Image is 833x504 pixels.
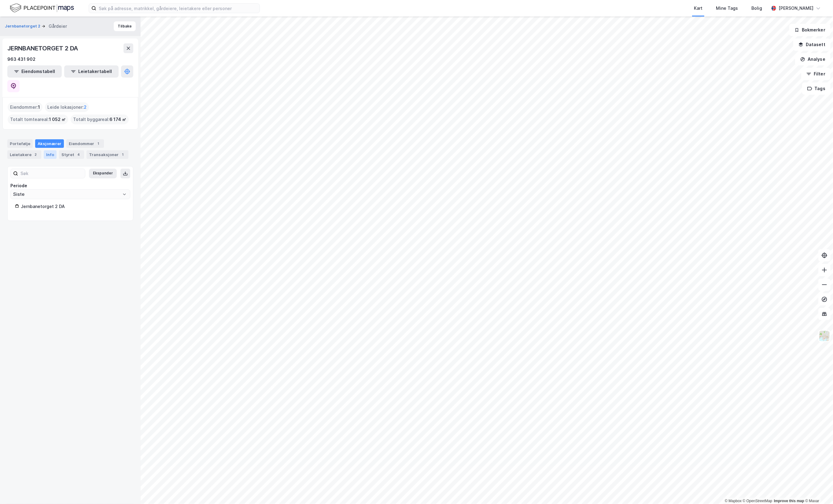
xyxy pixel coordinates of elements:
button: Tilbake [114,21,136,31]
div: Eiendommer [66,139,104,148]
input: ClearOpen [11,190,130,199]
button: Analyse [795,53,831,65]
iframe: Chat Widget [802,475,833,504]
div: Gårdeier [49,23,67,30]
div: 2 [33,152,39,158]
div: JERNBANETORGET 2 DA [7,43,79,53]
div: 963 431 902 [7,56,35,63]
button: Jernbanetorget 2 [5,23,42,29]
button: Tags [802,82,831,95]
div: Eiendommer : [8,102,42,112]
button: Datasett [793,38,831,51]
div: [PERSON_NAME] [779,5,813,12]
div: 1 [95,141,101,147]
a: Improve this map [774,499,804,503]
div: Aksjonærer [35,139,64,148]
span: 1 [38,104,40,111]
button: Filter [801,68,831,80]
div: Bolig [751,5,762,12]
a: Mapbox [725,499,742,503]
button: Eiendomstabell [7,65,62,78]
div: Totalt tomteareal : [8,115,68,124]
button: Leietakertabell [64,65,119,78]
div: 1 [120,152,126,158]
span: 6 174 ㎡ [109,116,126,123]
div: Info [44,150,57,159]
div: Transaksjoner [87,150,128,159]
div: Kart [694,5,702,12]
div: Jernbanetorget 2 DA [21,203,126,210]
img: logo.f888ab2527a4732fd821a326f86c7f29.svg [10,3,74,13]
button: Open [122,192,127,197]
span: 2 [84,104,87,111]
span: 1 052 ㎡ [49,116,66,123]
a: OpenStreetMap [743,499,772,503]
input: Søk på adresse, matrikkel, gårdeiere, leietakere eller personer [96,4,260,13]
img: Z [819,330,830,342]
input: Søk [18,169,85,178]
div: Totalt byggareal : [71,115,129,124]
div: Portefølje [7,139,33,148]
button: Ekspander [89,169,117,178]
div: Mine Tags [716,5,738,12]
div: Styret [59,150,84,159]
div: Leietakere [7,150,41,159]
div: 4 [76,152,82,158]
div: Leide lokasjoner : [45,102,89,112]
button: Bokmerker [789,24,831,36]
div: Periode [10,182,130,189]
